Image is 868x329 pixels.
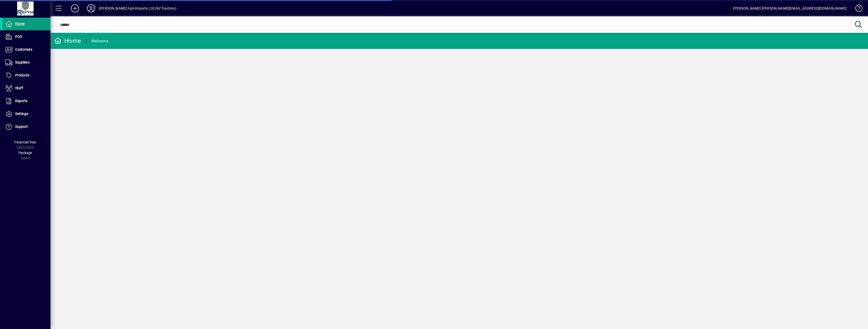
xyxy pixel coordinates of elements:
[15,125,28,129] span: Support
[15,22,24,26] span: Home
[733,4,847,12] div: [PERSON_NAME] [PERSON_NAME][EMAIL_ADDRESS][DOMAIN_NAME]
[14,140,36,144] span: Financial Year
[15,112,28,116] span: Settings
[3,95,50,107] a: Reports
[15,73,30,77] span: Products
[3,56,50,69] a: Suppliers
[99,4,176,12] div: [PERSON_NAME] Agri-Imports Ltd (NZ Tractors)
[91,37,108,45] div: Welcome
[3,121,50,133] a: Support
[18,151,32,155] span: Package
[15,47,32,51] span: Customers
[3,31,50,43] a: POS
[15,99,28,103] span: Reports
[54,37,81,45] div: Home
[15,35,22,39] span: POS
[83,4,99,13] button: Profile
[3,108,50,120] a: Settings
[3,69,50,82] a: Products
[3,43,50,56] a: Customers
[852,1,862,17] a: Knowledge Base
[67,4,83,13] button: Add
[3,82,50,95] a: Staff
[15,86,23,90] span: Staff
[15,60,30,64] span: Suppliers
